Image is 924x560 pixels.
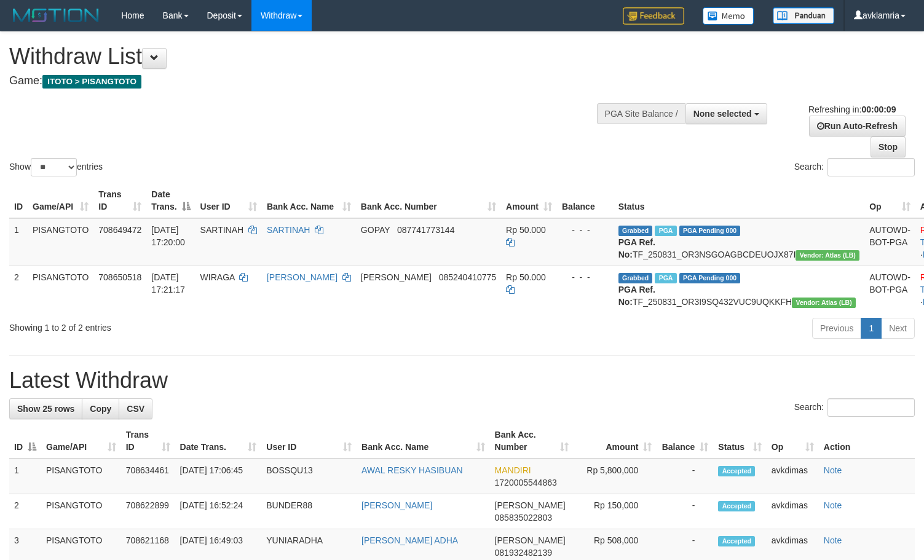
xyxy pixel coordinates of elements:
span: [PERSON_NAME] [495,500,566,510]
span: Marked by avkdimas [655,226,676,236]
span: Copy 1720005544863 to clipboard [495,478,557,487]
b: PGA Ref. No: [618,237,655,259]
a: Note [824,535,842,545]
span: 708649472 [98,225,141,235]
td: BUNDER88 [261,494,357,529]
td: AUTOWD-BOT-PGA [864,218,915,266]
strong: 00:00:09 [861,105,896,114]
td: TF_250831_OR3I9SQ432VUC9UQKKFH [614,266,864,313]
img: Feedback.jpg [623,7,684,25]
img: panduan.png [773,7,834,24]
b: PGA Ref. No: [618,285,655,307]
a: Copy [82,398,119,419]
td: TF_250831_OR3NSGOAGBCDEUOJX87I [614,218,864,266]
th: ID [9,183,28,218]
span: GOPAY [361,225,390,235]
td: [DATE] 16:52:24 [175,494,262,529]
td: 708622899 [121,494,175,529]
span: Copy 087741773144 to clipboard [397,225,454,235]
td: Rp 150,000 [574,494,657,529]
a: Run Auto-Refresh [809,116,906,136]
span: Copy 085835022803 to clipboard [495,513,552,523]
th: Balance [557,183,614,218]
td: PISANGTOTO [41,494,121,529]
span: Copy 081932482139 to clipboard [495,548,552,558]
span: [PERSON_NAME] [361,272,432,282]
th: Game/API: activate to sort column ascending [28,183,93,218]
td: avkdimas [767,494,819,529]
span: Refreshing in: [808,105,896,114]
span: CSV [127,404,144,414]
a: 1 [861,318,882,339]
th: Trans ID: activate to sort column ascending [93,183,146,218]
a: Note [824,500,842,510]
span: Copy 085240410775 to clipboard [439,272,496,282]
span: WIRAGA [200,272,235,282]
span: MANDIRI [495,465,531,475]
div: - - - [562,271,609,283]
a: Stop [871,136,906,157]
span: [DATE] 17:21:17 [151,272,185,294]
span: Accepted [718,536,755,546]
span: Copy [90,404,111,414]
img: MOTION_logo.png [9,6,103,25]
span: [DATE] 17:20:00 [151,225,185,247]
span: Vendor URL: https://dashboard.q2checkout.com/secure [796,250,859,261]
span: Rp 50.000 [506,225,546,235]
a: CSV [119,398,152,419]
a: AWAL RESKY HASIBUAN [361,465,463,475]
th: User ID: activate to sort column ascending [261,424,357,459]
a: Next [881,318,915,339]
td: 2 [9,266,28,313]
td: - [657,459,713,494]
span: Rp 50.000 [506,272,546,282]
span: None selected [693,109,752,119]
th: Balance: activate to sort column ascending [657,424,713,459]
a: SARTINAH [267,225,310,235]
label: Show entries [9,158,103,176]
span: Grabbed [618,226,653,236]
th: Trans ID: activate to sort column ascending [121,424,175,459]
h4: Game: [9,75,604,87]
th: Amount: activate to sort column ascending [501,183,557,218]
td: avkdimas [767,459,819,494]
a: [PERSON_NAME] [267,272,338,282]
td: 1 [9,459,41,494]
span: Accepted [718,466,755,476]
th: Action [819,424,915,459]
a: [PERSON_NAME] ADHA [361,535,458,545]
select: Showentries [31,158,77,176]
td: PISANGTOTO [41,459,121,494]
h1: Latest Withdraw [9,368,915,393]
span: Accepted [718,501,755,511]
td: - [657,494,713,529]
th: Op: activate to sort column ascending [864,183,915,218]
td: 708634461 [121,459,175,494]
th: Amount: activate to sort column ascending [574,424,657,459]
span: [PERSON_NAME] [495,535,566,545]
div: PGA Site Balance / [597,103,685,124]
th: Status: activate to sort column ascending [713,424,766,459]
label: Search: [794,398,915,417]
span: Show 25 rows [17,404,74,414]
td: BOSSQU13 [261,459,357,494]
span: Vendor URL: https://dashboard.q2checkout.com/secure [792,298,856,308]
th: Bank Acc. Number: activate to sort column ascending [490,424,574,459]
span: ITOTO > PISANGTOTO [42,75,141,89]
a: Show 25 rows [9,398,82,419]
a: Previous [812,318,861,339]
span: Grabbed [618,273,653,283]
span: 708650518 [98,272,141,282]
div: Showing 1 to 2 of 2 entries [9,317,376,334]
td: [DATE] 17:06:45 [175,459,262,494]
td: 1 [9,218,28,266]
img: Button%20Memo.svg [703,7,754,25]
th: ID: activate to sort column descending [9,424,41,459]
td: Rp 5,800,000 [574,459,657,494]
input: Search: [827,398,915,417]
th: Game/API: activate to sort column ascending [41,424,121,459]
th: Bank Acc. Number: activate to sort column ascending [356,183,501,218]
th: Bank Acc. Name: activate to sort column ascending [357,424,490,459]
button: None selected [685,103,767,124]
input: Search: [827,158,915,176]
